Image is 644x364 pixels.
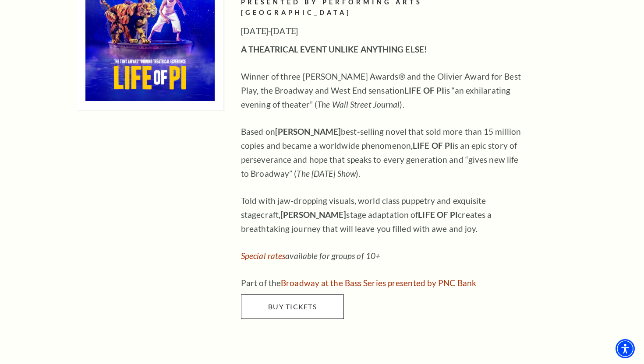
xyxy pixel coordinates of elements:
[418,210,458,220] strong: LIFE OF PI
[275,126,341,136] strong: [PERSON_NAME]
[241,251,285,261] a: Special rates
[241,44,427,54] strong: A THEATRICAL EVENT UNLIKE ANYTHING ELSE!
[241,276,526,290] p: Part of the
[280,210,346,220] strong: [PERSON_NAME]
[241,125,526,181] p: Based on best-selling novel that sold more than 15 million copies and became a worldwide phenomen...
[241,251,380,261] em: available for groups of 10+
[268,302,317,311] span: Buy Tickets
[281,278,476,288] a: Broadway at the Bass Series presented by PNC Bank
[413,140,453,150] strong: LIFE OF PI
[241,294,344,319] a: Buy Tickets
[297,168,356,178] em: The [DATE] Show
[404,85,444,95] strong: LIFE OF PI
[317,99,400,109] em: The Wall Street Journal
[241,24,526,38] h3: [DATE]-[DATE]
[616,339,635,358] div: Accessibility Menu
[241,70,526,112] p: Winner of three [PERSON_NAME] Awards® and the Olivier Award for Best Play, the Broadway and West ...
[241,194,526,236] p: Told with jaw-dropping visuals, world class puppetry and exquisite stagecraft, stage adaptation o...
